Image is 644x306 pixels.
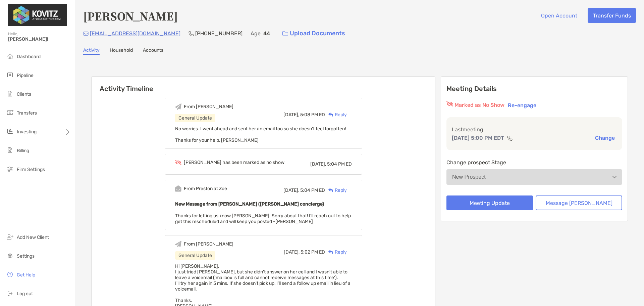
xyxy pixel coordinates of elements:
[92,77,435,93] h6: Activity Timeline
[452,125,617,134] p: Last meeting
[17,291,33,297] span: Log out
[184,104,233,110] div: From [PERSON_NAME]
[284,249,300,255] span: [DATE],
[300,112,325,118] span: 5:08 PM ED
[452,134,504,142] p: [DATE] 5:00 PM EDT
[6,90,14,98] img: clients icon
[6,71,14,79] img: pipeline icon
[17,73,34,78] span: Pipeline
[17,234,49,240] span: Add New Client
[278,26,350,41] a: Upload Documents
[588,8,636,23] button: Transfer Funds
[446,101,453,106] img: red eyr
[328,188,333,192] img: Reply icon
[6,52,14,60] img: dashboard icon
[283,112,299,118] span: [DATE],
[175,114,215,122] div: General Update
[328,250,333,254] img: Reply icon
[6,233,14,241] img: add_new_client icon
[189,31,194,36] img: Phone Icon
[17,272,35,278] span: Get Help
[6,252,14,260] img: settings icon
[195,29,243,38] p: [PHONE_NUMBER]
[251,29,261,38] p: Age
[283,187,299,193] span: [DATE],
[17,167,45,172] span: Firm Settings
[327,161,352,167] span: 5:04 PM ED
[8,36,71,42] span: [PERSON_NAME]!
[300,187,325,193] span: 5:04 PM ED
[328,113,333,117] img: Reply icon
[536,195,622,210] button: Message [PERSON_NAME]
[282,31,288,36] img: button icon
[6,165,14,173] img: firm-settings icon
[175,201,324,207] b: New Message from [PERSON_NAME] ([PERSON_NAME] concierge)
[6,289,14,297] img: logout icon
[506,101,538,109] button: Re-engage
[110,47,133,55] a: Household
[8,3,67,27] img: Zoe Logo
[184,241,233,247] div: From [PERSON_NAME]
[310,161,326,167] span: [DATE],
[143,47,163,55] a: Accounts
[83,8,178,24] h4: [PERSON_NAME]
[17,54,41,59] span: Dashboard
[175,213,351,224] span: Thanks for letting us know [PERSON_NAME]. Sorry about that! I'll reach out to help get this resch...
[175,126,346,143] span: No worries. I went ahead and sent her an email too so she doesn't feel forgotten! Thanks for your...
[17,253,35,259] span: Settings
[184,160,284,165] div: [PERSON_NAME] has been marked as no show
[325,111,347,118] div: Reply
[301,249,325,255] span: 5:02 PM ED
[446,158,622,167] p: Change prospect Stage
[536,8,582,23] button: Open Account
[6,270,14,278] img: get-help icon
[17,110,37,116] span: Transfers
[83,47,100,55] a: Activity
[446,169,622,185] button: New Prospect
[593,134,617,141] button: Change
[454,101,504,109] p: Marked as No Show
[175,160,181,165] img: Event icon
[6,108,14,117] img: transfers icon
[184,186,227,191] div: From Preston at Zoe
[175,241,181,247] img: Event icon
[175,185,181,192] img: Event icon
[6,127,14,135] img: investing icon
[325,249,347,256] div: Reply
[83,32,89,36] img: Email Icon
[452,174,486,180] div: New Prospect
[6,146,14,154] img: billing icon
[17,91,31,97] span: Clients
[90,29,180,38] p: [EMAIL_ADDRESS][DOMAIN_NAME]
[446,85,622,93] p: Meeting Details
[325,187,347,194] div: Reply
[175,251,215,260] div: General Update
[17,148,29,154] span: Billing
[612,176,616,178] img: Open dropdown arrow
[507,135,513,141] img: communication type
[175,103,181,110] img: Event icon
[17,129,37,135] span: Investing
[263,29,270,38] p: 44
[446,195,533,210] button: Meeting Update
